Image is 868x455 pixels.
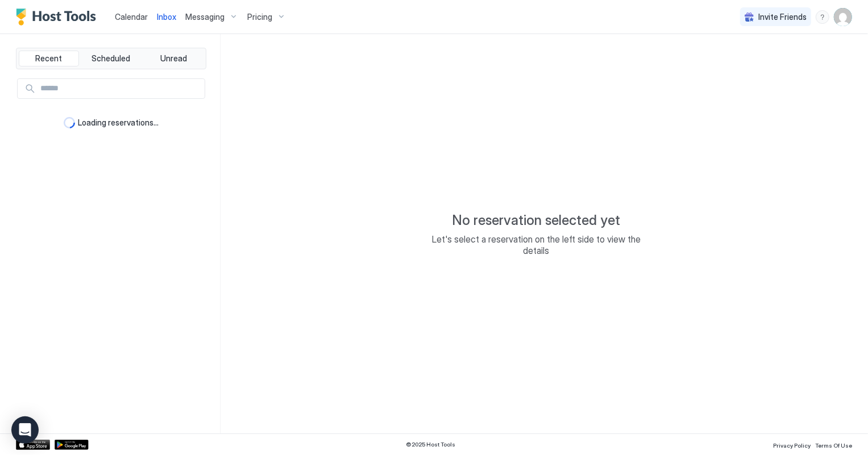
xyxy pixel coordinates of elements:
a: App Store [16,440,50,450]
span: Unread [160,53,187,64]
span: Messaging [185,12,225,22]
span: Privacy Policy [773,442,811,449]
span: Loading reservations... [78,118,159,128]
span: © 2025 Host Tools [406,441,456,448]
a: Terms Of Use [815,439,852,450]
a: Host Tools Logo [16,9,101,26]
button: Unread [143,51,203,66]
a: Calendar [115,11,148,23]
div: Open Intercom Messenger [11,416,39,444]
span: Invite Friends [758,12,807,22]
span: Inbox [157,12,176,22]
span: Calendar [115,12,148,22]
span: Pricing [247,12,272,22]
div: loading [64,117,75,128]
a: Google Play Store [55,440,89,450]
span: Let's select a reservation on the left side to view the details [423,233,650,256]
a: Inbox [157,11,176,23]
span: Recent [35,53,62,64]
div: menu [816,10,829,24]
div: User profile [834,8,852,26]
input: Input Field [36,79,205,98]
a: Privacy Policy [773,439,811,450]
span: Terms Of Use [815,442,852,449]
button: Scheduled [81,51,142,66]
div: tab-group [16,48,206,69]
span: No reservation selected yet [452,212,621,229]
button: Recent [19,51,79,66]
span: Scheduled [92,53,131,64]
